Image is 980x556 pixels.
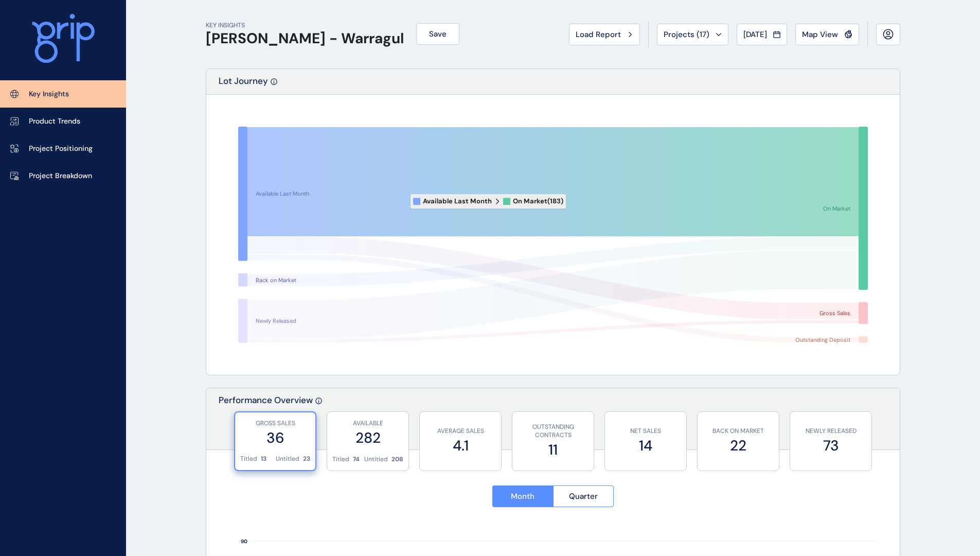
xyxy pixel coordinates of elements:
p: KEY INSIGHTS [206,21,404,30]
label: 282 [332,428,403,448]
span: Load Report [576,29,621,40]
button: Projects (17) [657,24,728,45]
label: 73 [795,436,866,456]
p: Project Breakdown [29,171,92,181]
button: [DATE] [737,24,787,45]
button: Month [492,485,553,507]
p: Untitled [364,455,388,464]
p: NET SALES [610,427,681,436]
p: BACK ON MARKET [703,427,774,436]
p: 208 [391,455,403,464]
p: Performance Overview [219,394,313,449]
label: 36 [240,428,310,448]
text: 90 [241,538,247,545]
p: Untitled [276,455,299,463]
span: Projects ( 17 ) [664,29,709,40]
span: Quarter [569,491,598,501]
button: Quarter [553,485,614,507]
p: AVERAGE SALES [425,427,496,436]
p: Lot Journey [219,75,268,94]
label: 22 [703,436,774,456]
p: AVAILABLE [332,419,403,428]
p: Product Trends [29,116,80,127]
button: Load Report [569,24,640,45]
p: 74 [353,455,360,464]
label: 14 [610,436,681,456]
button: Save [416,23,459,45]
p: 23 [303,455,310,463]
p: Titled [240,455,257,463]
p: Project Positioning [29,144,93,154]
p: NEWLY RELEASED [795,427,866,436]
span: Save [429,29,447,39]
span: [DATE] [743,29,767,40]
p: Titled [332,455,349,464]
label: 4.1 [425,436,496,456]
p: Key Insights [29,89,69,99]
p: 13 [261,455,266,463]
p: OUTSTANDING CONTRACTS [518,423,589,440]
span: Month [511,491,534,501]
label: 11 [518,440,589,460]
p: GROSS SALES [240,419,310,428]
button: Map View [795,24,859,45]
h1: [PERSON_NAME] - Warragul [206,30,404,47]
span: Map View [802,29,838,40]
